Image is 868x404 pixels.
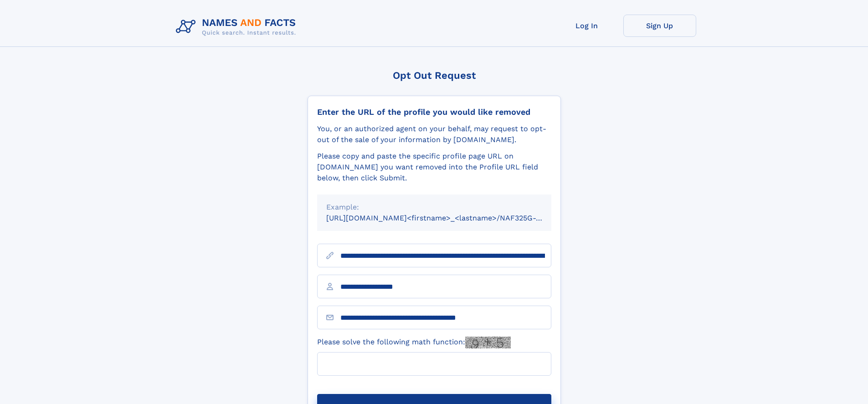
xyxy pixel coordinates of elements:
[326,214,569,222] small: [URL][DOMAIN_NAME]<firstname>_<lastname>/NAF325G-xxxxxxxx
[317,151,551,184] div: Please copy and paste the specific profile page URL on [DOMAIN_NAME] you want removed into the Pr...
[308,70,561,81] div: Opt Out Request
[317,337,511,348] label: Please solve the following math function:
[623,15,696,37] a: Sign Up
[172,15,303,39] img: Logo Names and Facts
[317,123,551,145] div: You, or an authorized agent on your behalf, may request to opt-out of the sale of your informatio...
[317,107,551,117] div: Enter the URL of the profile you would like removed
[326,202,542,213] div: Example:
[550,15,623,37] a: Log In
